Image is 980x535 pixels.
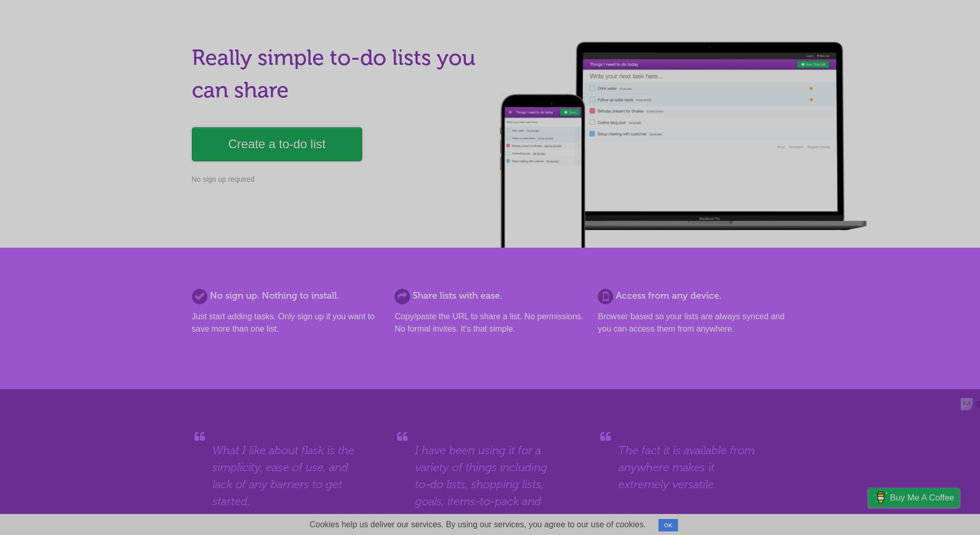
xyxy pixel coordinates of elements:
a: Create a to-do list [192,127,362,161]
h2: No sign up. Nothing to install. [192,289,382,303]
blockquote: The fact it is available from anywhere makes it extremely versatile. [618,442,768,493]
blockquote: I have been using it for a variety of things including to-do lists, shopping lists, goals, items-... [415,442,564,527]
p: No sign up required [192,174,484,185]
a: Buy me a coffee [868,488,959,507]
span: Cookies help us deliver our services. By using our services, you agree to our use of cookies. [299,514,656,535]
p: Browser based so your lists are always synced and you can access them from anywhere. [598,310,788,335]
blockquote: What I like about flask is the simplicity, ease of use, and lack of any barriers to get started. [212,442,362,510]
h2: Share lists with ease. [395,289,585,303]
p: Just start adding tasks. Only sign up if you want to save more than one list. [192,310,382,335]
button: OK [658,519,679,531]
img: Buy me a coffee [874,489,887,506]
span: Buy me a coffee [890,489,954,507]
h1: Really simple to-do lists you can share [192,42,484,107]
p: Copy/paste the URL to share a list. No permissions. No formal invites. It's that simple. [395,310,585,335]
h2: Access from any device. [598,289,788,303]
